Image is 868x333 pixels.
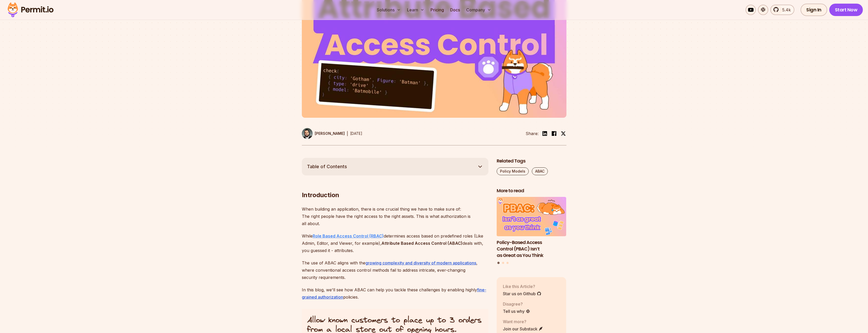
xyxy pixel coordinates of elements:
a: Role Based Access Control (RBAC) [313,233,384,239]
a: growing complexity and diversity of modern applications [365,260,476,265]
button: Learn [405,5,426,15]
a: Sign In [801,4,827,16]
a: Policy-Based Access Control (PBAC) Isn’t as Great as You ThinkPolicy-Based Access Control (PBAC) ... [497,197,566,258]
a: Start Now [829,4,863,16]
li: Share: [526,130,539,137]
a: Docs [448,5,462,15]
span: Table of Contents [307,163,347,170]
img: facebook [551,130,557,137]
a: 5.4k [770,5,794,15]
img: Permit logo [5,1,56,19]
button: Table of Contents [302,158,488,175]
img: twitter [561,131,566,136]
h3: Policy-Based Access Control (PBAC) Isn’t as Great as You Think [497,239,566,258]
button: Go to slide 1 [497,262,500,264]
time: [DATE] [350,131,362,136]
button: Go to slide 3 [506,262,509,264]
strong: Introduction [302,191,339,199]
button: Company [464,5,493,15]
strong: Attribute Based Access Control (ABAC) [381,241,463,246]
button: Solutions [375,5,403,15]
img: Policy-Based Access Control (PBAC) Isn’t as Great as You Think [497,197,566,236]
img: linkedin [542,130,548,137]
button: Go to slide 2 [502,262,504,264]
a: [PERSON_NAME] [302,128,345,139]
p: Disagree? [503,301,530,307]
p: In this blog, we'll see how ABAC can help you tackle these challenges by enabling highly policies. [302,286,488,301]
h2: Related Tags [497,158,566,164]
a: Join our Substack [503,326,543,332]
img: Gabriel L. Manor [302,128,313,139]
p: Like this Article? [503,283,541,290]
p: When building an application, there is one crucial thing we have to make sure of: The right peopl... [302,205,488,227]
p: While determines access based on predefined roles (Like Admin, Editor, and Viewer, for example), ... [302,232,488,254]
li: 1 of 3 [497,197,566,258]
a: Tell us why [503,308,530,314]
p: [PERSON_NAME] [315,131,345,136]
div: | [347,130,348,137]
a: Star us on Github [503,291,541,297]
h2: More to read [497,188,566,194]
a: Pricing [428,5,446,15]
a: Policy Models [497,167,529,175]
p: The use of ABAC aligns with the , where conventional access control methods fail to address intri... [302,259,488,281]
a: ABAC [532,167,548,175]
span: 5.4k [779,7,791,13]
div: Posts [497,197,566,265]
p: Want more? [503,319,543,325]
a: fine-grained authorization [302,287,486,300]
